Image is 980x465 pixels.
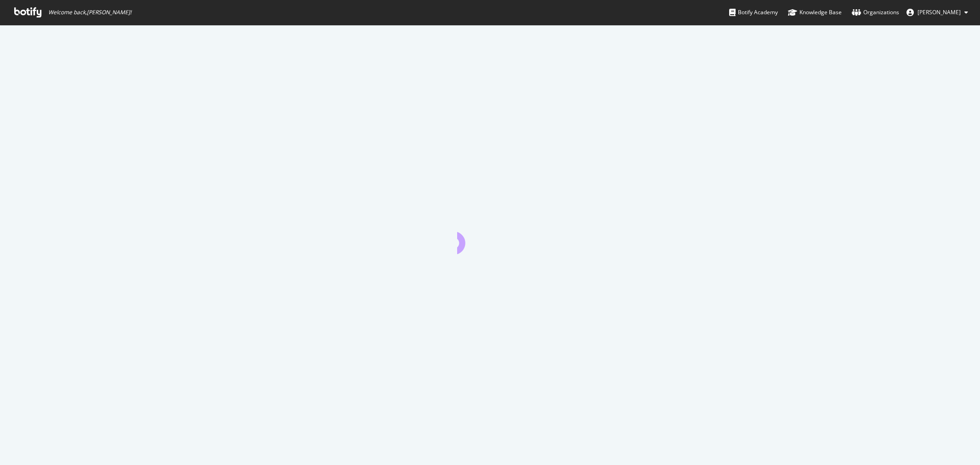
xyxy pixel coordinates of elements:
[457,221,523,254] div: animation
[899,5,975,20] button: [PERSON_NAME]
[729,8,778,17] div: Botify Academy
[852,8,899,17] div: Organizations
[918,8,961,16] span: Michalla Mannino
[48,9,131,16] span: Welcome back, [PERSON_NAME] !
[788,8,842,17] div: Knowledge Base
